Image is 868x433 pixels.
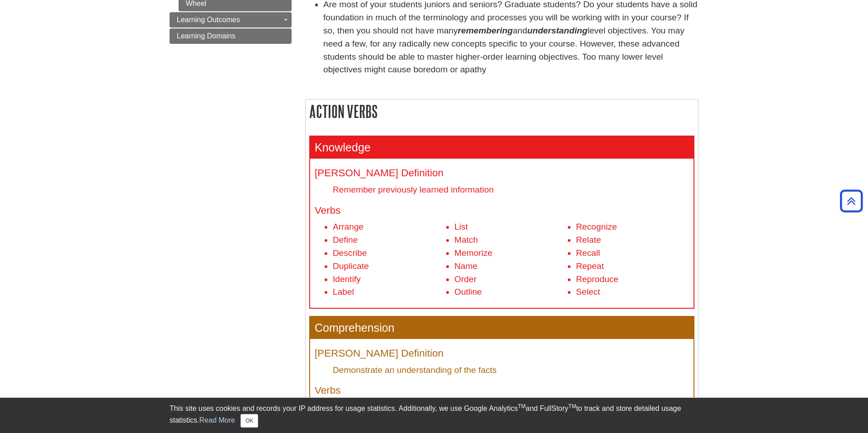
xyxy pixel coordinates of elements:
[837,195,866,207] a: Back to Top
[333,247,446,260] li: Describe
[576,260,689,273] li: Repeat
[454,286,567,299] li: Outline
[333,234,446,247] li: Define
[333,273,446,286] li: Identify
[576,234,689,247] li: Relate
[333,221,446,234] li: Arrange
[333,260,446,273] li: Duplicate
[527,26,587,35] em: understanding
[177,32,236,40] span: Learning Domains
[170,403,698,428] div: This site uses cookies and records your IP address for usage statistics. Additionally, we use Goo...
[170,28,292,44] a: Learning Domains
[454,234,567,247] li: Match
[518,403,525,409] sup: TM
[315,348,689,359] h4: [PERSON_NAME] Definition
[454,247,567,260] li: Memorize
[315,168,689,179] h4: [PERSON_NAME] Definition
[315,205,689,216] h4: Verbs
[310,136,693,159] h3: Knowledge
[170,12,292,28] a: Learning Outcomes
[454,221,567,234] li: List
[333,364,689,376] dd: Demonstrate an understanding of the facts
[576,247,689,260] li: Recall
[310,317,693,339] h3: Comprehension
[576,286,689,299] li: Select
[306,99,698,123] h2: Action Verbs
[576,273,689,286] li: Reproduce
[454,273,567,286] li: Order
[458,26,513,35] em: remembering
[333,286,446,299] li: Label
[177,16,240,24] span: Learning Outcomes
[333,184,689,196] dd: Remember previously learned information
[568,403,576,409] sup: TM
[199,416,235,424] a: Read More
[315,385,689,396] h4: Verbs
[576,221,689,234] li: Recognize
[454,260,567,273] li: Name
[241,414,258,428] button: Close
